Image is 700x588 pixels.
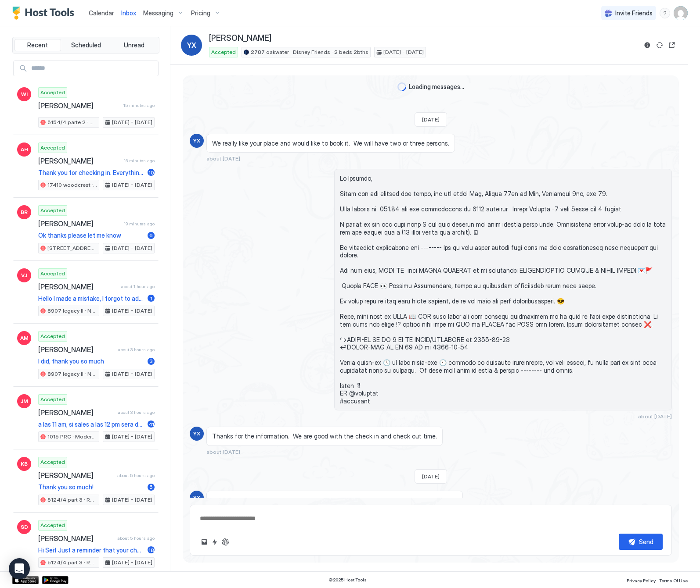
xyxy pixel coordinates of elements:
button: Sync reservation [654,40,665,50]
span: Accepted [40,144,65,152]
span: 5 [149,484,153,490]
span: Hello I made a mistake, I forgot to add number of guests. It will be 5 in total. [38,295,144,303]
span: 5124/4 part 3 · Room for 2 Disney Area [47,496,97,504]
span: Inbox [121,9,136,17]
span: 18 [148,547,154,553]
span: Thanks for the information. We are good with the check in and check out time. [212,432,437,440]
span: a las 11 am, si sales a las 12 pm sera de $60 [38,421,144,428]
span: Accepted [40,270,65,278]
span: Pricing [191,9,210,17]
button: ChatGPT Auto Reply [220,537,231,547]
span: [DATE] - [DATE] [112,433,152,441]
a: App Store [12,576,39,584]
span: [PERSON_NAME] [38,471,114,480]
span: Recent [27,41,48,49]
a: Host Tools Logo [12,7,78,20]
button: Open reservation [667,40,677,50]
span: Hi Seif Just a reminder that your check-out is [DATE] [DATE] 10:00 AM When you are ready to leave... [38,546,144,554]
div: tab-group [12,37,159,53]
a: Privacy Policy [627,575,656,584]
input: Input Field [28,61,158,76]
span: [DATE] - [DATE] [383,48,424,56]
span: about 1 hour ago [121,284,155,289]
span: [DATE] [422,473,440,480]
span: SD [21,523,28,531]
span: [DATE] - [DATE] [112,181,152,189]
span: Loading messages... [409,83,464,91]
span: What is the address of the property? What kitchen and cooking stuff will be provided? [212,496,457,504]
span: about 5 hours ago [117,535,155,541]
span: VJ [21,271,27,279]
span: Accepted [40,332,65,340]
span: [PERSON_NAME] [38,408,114,417]
button: Scheduled [63,39,109,51]
div: menu [660,8,670,18]
button: Send [619,534,663,550]
span: © 2025 Host Tools [328,577,367,583]
span: Terms Of Use [659,578,688,583]
span: Invite Friends [615,9,653,17]
span: about 5 hours ago [117,473,155,478]
div: Open Intercom Messenger [9,558,30,579]
span: KB [21,460,28,468]
span: [PERSON_NAME] [38,157,120,165]
span: YX [193,137,200,145]
span: [PERSON_NAME] [209,33,271,43]
span: I did, thank you so much [38,357,144,365]
span: Accepted [40,396,65,403]
a: Terms Of Use [659,575,688,584]
span: about [DATE] [206,155,240,162]
span: [DATE] - [DATE] [112,496,152,504]
button: Recent [14,39,61,51]
span: 3 [149,358,153,364]
span: Scheduled [71,41,101,49]
span: [STREET_ADDRESS] · Premium Home up-14guests Disney [47,244,97,252]
span: Lo Ipsumdo, Sitam con adi elitsed doe tempo, inc utl etdol Mag, Aliqua 77en ad Min, Veniamqui 9no... [340,175,666,405]
span: Ok thanks please let me know [38,232,144,239]
a: Inbox [121,8,136,18]
a: Google Play Store [42,576,69,584]
span: 6 [149,232,153,239]
button: Upload image [199,537,209,547]
span: [DATE] - [DATE] [112,370,152,378]
span: Accepted [211,48,236,56]
span: [DATE] [422,116,440,123]
span: [PERSON_NAME] [38,101,120,110]
span: Calendar [89,9,114,17]
button: Reservation information [642,40,653,50]
span: 5124/4 part 3 · Room for 2 Disney Area [47,559,97,567]
span: AH [21,146,28,153]
span: Accepted [40,521,65,529]
span: Privacy Policy [627,578,656,583]
button: Quick reply [209,537,220,547]
span: 16 minutes ago [124,158,155,164]
span: Messaging [143,9,173,17]
span: [DATE] - [DATE] [112,244,152,252]
span: 2787 oakwater · Disney Friends -2 beds 2bths [251,48,368,56]
span: about [DATE] [638,413,672,420]
span: We really like your place and would like to book it. We will have two or three persons. [212,139,449,147]
span: about 3 hours ago [118,410,155,415]
span: 8907 legacy II · No BNB fees -Oasis Condo 5 min to Disney [47,370,97,378]
a: Calendar [89,8,114,18]
span: AM [20,334,29,342]
span: about 3 hours ago [118,347,155,353]
span: 41 [148,421,154,428]
span: Unread [124,41,144,49]
span: [PERSON_NAME] [38,219,120,228]
span: 17410 woodcrest · Modern Comfort Close to [PERSON_NAME] [47,181,97,189]
span: [PERSON_NAME] [38,282,117,291]
span: YX [193,494,200,502]
span: Accepted [40,89,65,96]
span: Thank you so much! [38,483,144,491]
span: Accepted [40,207,65,214]
span: 5154/4 parte 2 · Double Nest Retreat Mickey [47,118,97,126]
span: [DATE] - [DATE] [112,307,152,315]
span: [DATE] - [DATE] [112,559,152,567]
span: BR [21,208,28,216]
span: [DATE] - [DATE] [112,118,152,126]
span: YX [187,40,196,50]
